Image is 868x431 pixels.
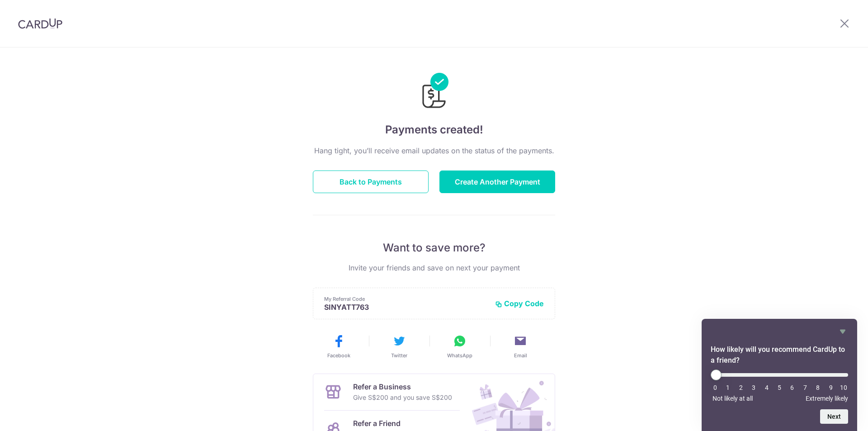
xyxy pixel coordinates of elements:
button: Next question [820,409,848,424]
div: How likely will you recommend CardUp to a friend? Select an option from 0 to 10, with 0 being Not... [711,326,848,424]
button: WhatsApp [433,334,486,359]
div: How likely will you recommend CardUp to a friend? Select an option from 0 to 10, with 0 being Not... [711,369,848,402]
p: Give S$200 and you save S$200 [353,392,452,403]
li: 8 [813,384,822,391]
span: Facebook [327,352,350,359]
li: 9 [826,384,835,391]
li: 4 [762,384,771,391]
p: My Referral Code [324,295,488,303]
li: 1 [723,384,732,391]
p: SINYATT763 [324,303,488,312]
p: Want to save more? [313,241,555,255]
button: Back to Payments [313,171,429,193]
li: 10 [839,384,848,391]
span: Twitter [391,352,407,359]
li: 2 [736,384,745,391]
p: Refer a Friend [353,418,444,429]
button: Facebook [312,334,365,359]
span: Email [514,352,527,359]
p: Invite your friends and save on next your payment [313,262,555,273]
li: 6 [788,384,797,391]
img: CardUp [18,18,62,29]
span: Extremely likely [806,395,848,402]
img: Payments [420,73,448,111]
p: Refer a Business [353,381,452,392]
button: Copy Code [495,299,544,308]
h2: How likely will you recommend CardUp to a friend? Select an option from 0 to 10, with 0 being Not... [711,344,848,366]
span: WhatsApp [447,352,472,359]
button: Email [494,334,547,359]
p: Hang tight, you’ll receive email updates on the status of the payments. [313,145,555,156]
button: Create Another Payment [439,171,555,193]
span: Not likely at all [712,395,753,402]
button: Twitter [373,334,426,359]
li: 7 [801,384,810,391]
h4: Payments created! [313,122,555,138]
li: 5 [775,384,784,391]
button: Hide survey [837,326,848,337]
li: 0 [711,384,720,391]
li: 3 [749,384,758,391]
